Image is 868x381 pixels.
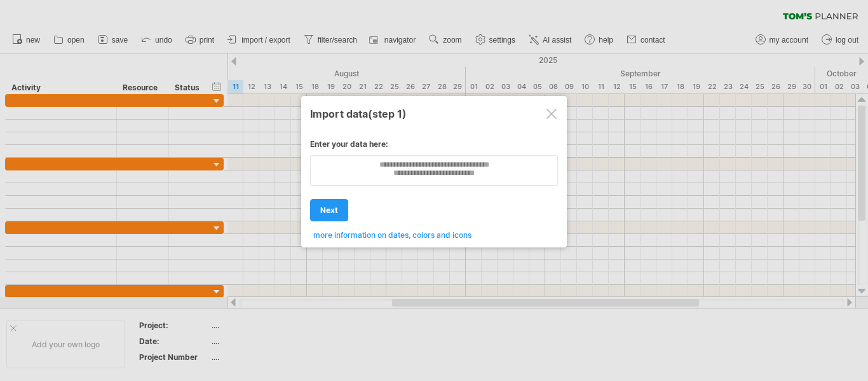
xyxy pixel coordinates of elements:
[313,230,471,240] span: more information on dates, colors and icons
[310,139,558,155] div: Enter your data here:
[368,107,407,120] span: (step 1)
[310,199,348,221] a: next
[320,205,338,215] span: next
[310,102,558,125] div: Import data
